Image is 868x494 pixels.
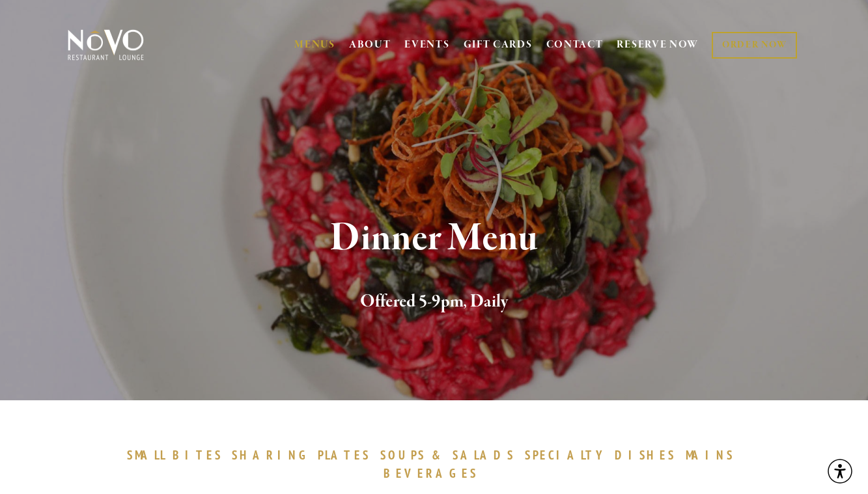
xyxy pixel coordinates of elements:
[686,447,735,463] span: MAINS
[453,447,515,463] span: SALADS
[232,447,376,463] a: SHARINGPLATES
[432,447,446,463] span: &
[384,465,479,481] span: BEVERAGES
[232,447,311,463] span: SHARING
[318,447,371,463] span: PLATES
[525,447,608,463] span: SPECIALTY
[464,33,533,57] a: GIFT CARDS
[686,447,741,463] a: MAINS
[87,217,781,260] h1: Dinner Menu
[380,447,522,463] a: SOUPS&SALADS
[712,32,797,59] a: ORDER NOW
[349,38,391,51] a: ABOUT
[127,447,229,463] a: SMALLBITES
[380,447,426,463] span: SOUPS
[65,29,147,61] img: Novo Restaurant &amp; Lounge
[615,447,677,463] span: DISHES
[546,33,604,57] a: CONTACT
[294,38,335,51] a: MENUS
[87,288,781,316] h2: Offered 5-9pm, Daily
[525,447,682,463] a: SPECIALTYDISHES
[173,447,223,463] span: BITES
[404,38,449,51] a: EVENTS
[127,447,166,463] span: SMALL
[617,33,699,57] a: RESERVE NOW
[384,465,485,481] a: BEVERAGES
